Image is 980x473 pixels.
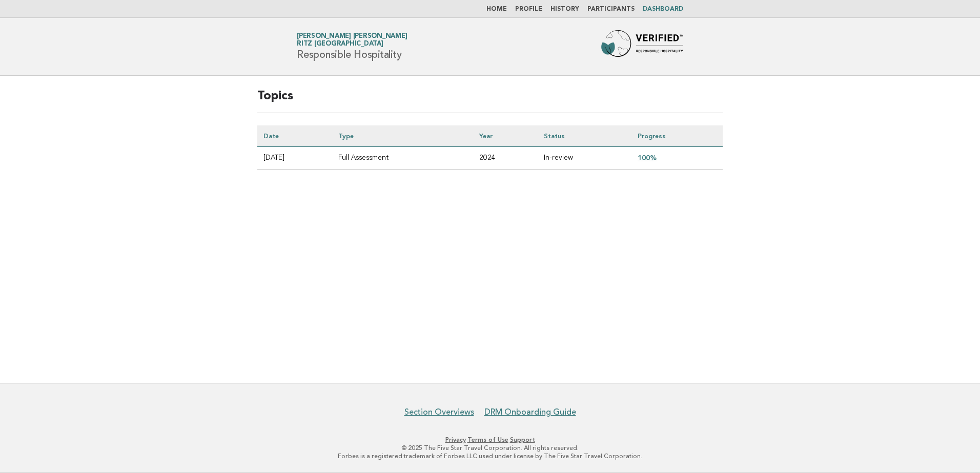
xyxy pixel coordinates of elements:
[257,125,332,147] th: Date
[484,407,576,417] a: DRM Onboarding Guide
[473,147,538,170] td: 2024
[587,6,635,12] a: Participants
[601,30,683,63] img: Forbes Travel Guide
[257,88,723,113] h2: Topics
[515,6,542,12] a: Profile
[445,436,466,443] a: Privacy
[510,436,535,443] a: Support
[473,125,538,147] th: Year
[332,147,473,170] td: Full Assessment
[486,6,507,12] a: Home
[297,41,383,48] span: Ritz [GEOGRAPHIC_DATA]
[467,436,508,443] a: Terms of Use
[176,452,804,460] p: Forbes is a registered trademark of Forbes LLC used under license by The Five Star Travel Corpora...
[404,407,474,417] a: Section Overviews
[257,147,332,170] td: [DATE]
[297,33,407,47] a: [PERSON_NAME] [PERSON_NAME]Ritz [GEOGRAPHIC_DATA]
[550,6,579,12] a: History
[643,6,683,12] a: Dashboard
[538,125,631,147] th: Status
[332,125,473,147] th: Type
[631,125,723,147] th: Progress
[176,444,804,452] p: © 2025 The Five Star Travel Corporation. All rights reserved.
[176,436,804,444] p: · ·
[638,154,657,162] a: 100%
[538,147,631,170] td: In-review
[297,33,407,60] h1: Responsible Hospitality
